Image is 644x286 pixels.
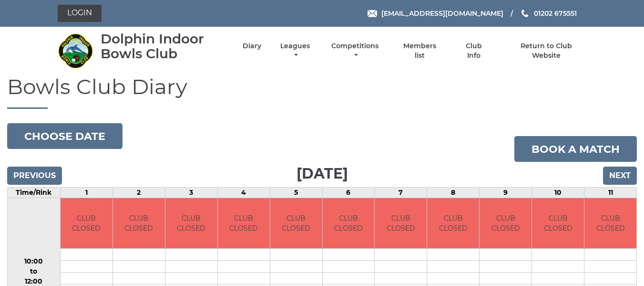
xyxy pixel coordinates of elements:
img: Dolphin Indoor Bowls Club [58,33,93,69]
a: Login [58,5,102,22]
td: 7 [375,188,427,198]
td: 1 [60,188,112,198]
td: 2 [112,188,165,198]
td: 5 [270,188,322,198]
a: Return to Club Website [506,42,586,60]
a: Phone us 01202 675551 [520,8,577,19]
a: Email [EMAIL_ADDRESS][DOMAIN_NAME] [368,8,503,19]
a: Club Info [459,42,490,60]
td: 10 [532,188,584,198]
td: CLUB CLOSED [165,198,217,248]
td: CLUB CLOSED [375,198,427,248]
div: Dolphin Indoor Bowls Club [101,32,226,61]
h1: Bowls Club Diary [7,75,637,109]
a: Diary [243,42,261,51]
td: CLUB CLOSED [323,198,375,248]
input: Previous [7,167,62,185]
td: CLUB CLOSED [427,198,479,248]
a: Book a match [514,136,637,162]
td: CLUB CLOSED [584,198,636,248]
img: Phone us [521,10,528,17]
td: CLUB CLOSED [480,198,532,248]
td: 9 [480,188,532,198]
button: Choose date [7,123,123,149]
span: 01202 675551 [534,9,577,18]
td: 8 [427,188,480,198]
td: CLUB CLOSED [270,198,322,248]
input: Next [603,167,637,185]
a: Members list [398,42,441,60]
td: Time/Rink [8,188,61,198]
td: 11 [584,188,637,198]
img: Email [368,10,377,17]
a: Competitions [329,42,381,60]
td: CLUB CLOSED [532,198,584,248]
td: CLUB CLOSED [113,198,165,248]
td: 6 [322,188,375,198]
td: CLUB CLOSED [61,198,112,248]
span: [EMAIL_ADDRESS][DOMAIN_NAME] [381,9,503,18]
td: 3 [165,188,217,198]
a: Leagues [278,42,312,60]
td: CLUB CLOSED [218,198,270,248]
td: 4 [217,188,270,198]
